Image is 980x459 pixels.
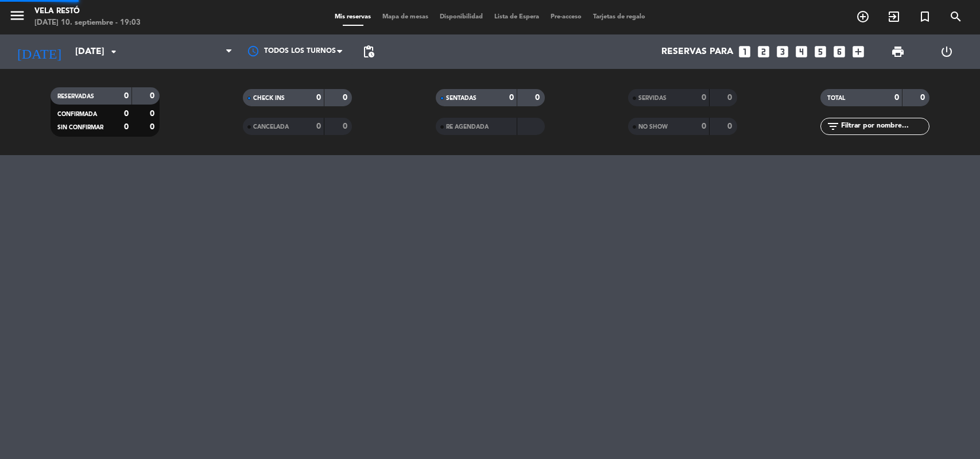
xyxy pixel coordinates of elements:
span: SENTADAS [446,95,477,101]
strong: 0 [124,110,129,118]
i: add_circle_outline [856,10,870,24]
i: exit_to_app [887,10,901,24]
strong: 0 [316,94,321,102]
strong: 0 [343,94,350,102]
span: SIN CONFIRMAR [57,125,103,130]
strong: 0 [150,123,157,131]
span: SERVIDAS [638,95,667,101]
strong: 0 [894,94,899,102]
span: NO SHOW [638,124,668,130]
button: menu [9,7,26,28]
i: search [949,10,963,24]
span: pending_actions [362,45,375,59]
i: looks_two [756,44,771,59]
i: [DATE] [9,39,69,64]
span: RE AGENDADA [446,124,489,130]
strong: 0 [316,122,321,130]
strong: 0 [727,94,734,102]
i: add_box [851,44,866,59]
strong: 0 [702,94,706,102]
strong: 0 [535,94,542,102]
div: Vela Restó [34,6,141,17]
i: arrow_drop_down [107,45,121,59]
i: menu [9,7,26,24]
strong: 0 [124,92,129,100]
span: TOTAL [827,95,845,101]
strong: 0 [124,123,129,131]
strong: 0 [343,122,350,130]
span: CONFIRMADA [57,111,97,117]
span: Mis reservas [329,14,377,20]
span: CANCELADA [253,124,289,130]
strong: 0 [509,94,514,102]
i: looks_4 [794,44,809,59]
i: turned_in_not [918,10,932,24]
span: Tarjetas de regalo [587,14,651,20]
span: print [891,45,905,59]
span: Pre-acceso [545,14,587,20]
i: power_settings_new [940,45,954,59]
i: filter_list [826,119,840,133]
span: Reservas para [661,47,733,57]
i: looks_6 [832,44,847,59]
strong: 0 [702,122,706,130]
input: Filtrar por nombre... [840,120,929,133]
span: Disponibilidad [434,14,489,20]
strong: 0 [150,92,157,100]
div: [DATE] 10. septiembre - 19:03 [34,17,141,29]
i: looks_5 [813,44,828,59]
strong: 0 [150,110,157,118]
i: looks_3 [775,44,790,59]
strong: 0 [920,94,927,102]
span: RESERVADAS [57,94,94,99]
span: CHECK INS [253,95,285,101]
i: looks_one [737,44,752,59]
div: LOG OUT [923,34,971,69]
strong: 0 [727,122,734,130]
span: Mapa de mesas [377,14,434,20]
span: Lista de Espera [489,14,545,20]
